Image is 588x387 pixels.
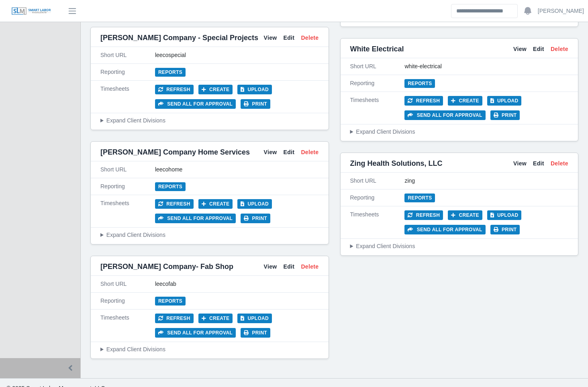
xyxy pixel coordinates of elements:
button: Send all for approval [404,225,485,234]
a: View [263,34,277,42]
a: View [263,263,277,271]
a: Delete [551,159,568,168]
button: Refresh [404,210,443,220]
button: Print [490,110,520,120]
button: Send all for approval [404,110,485,120]
summary: Expand Client Divisions [100,345,319,354]
button: Print [241,328,270,338]
div: Short URL [350,62,405,71]
summary: Expand Client Divisions [100,231,319,239]
div: Timesheets [100,85,155,109]
button: Print [241,214,270,223]
a: Edit [533,159,544,168]
div: Reporting [100,182,155,191]
a: View [513,159,527,168]
div: Timesheets [100,199,155,223]
a: Edit [284,34,295,42]
button: Create [198,314,233,323]
input: Search [451,4,518,18]
button: Upload [487,210,522,220]
a: Reports [404,193,435,202]
a: Delete [301,34,318,42]
a: Edit [284,263,295,271]
button: Refresh [404,96,443,106]
span: White Electrical [350,43,404,55]
div: Timesheets [100,314,155,338]
button: Send all for approval [155,328,236,338]
div: Short URL [350,177,405,185]
a: Edit [533,45,544,53]
div: Short URL [100,280,155,288]
button: Upload [237,85,272,94]
summary: Expand Client Divisions [350,128,569,136]
div: leecospecial [155,51,319,59]
div: Reporting [350,193,405,202]
button: Create [198,85,233,94]
span: Zing Health Solutions, LLC [350,158,443,169]
button: Create [198,199,233,209]
button: Print [241,99,270,109]
summary: Expand Client Divisions [100,116,319,125]
button: Refresh [155,314,194,323]
div: white-electrical [404,62,568,71]
button: Create [448,96,482,106]
a: View [263,148,277,157]
button: Upload [237,199,272,209]
summary: Expand Client Divisions [350,242,569,251]
a: Reports [155,68,186,77]
a: [PERSON_NAME] [538,7,584,15]
div: Timesheets [350,210,405,234]
span: [PERSON_NAME] Company- Fab Shop [100,261,233,272]
div: Reporting [100,68,155,76]
img: SLM Logo [11,7,51,16]
button: Send all for approval [155,214,236,223]
div: zing [404,177,568,185]
button: Refresh [155,85,194,94]
div: Short URL [100,165,155,174]
button: Refresh [155,199,194,209]
a: Reports [404,79,435,88]
div: leecofab [155,280,319,288]
a: Delete [301,263,318,271]
div: Reporting [350,79,405,88]
div: Timesheets [350,96,405,120]
a: Delete [301,148,318,157]
button: Upload [487,96,522,106]
a: Edit [284,148,295,157]
div: Reporting [100,297,155,305]
span: [PERSON_NAME] Company Home Services [100,147,250,158]
button: Upload [237,314,272,323]
button: Send all for approval [155,99,236,109]
button: Create [448,210,482,220]
div: leecohome [155,165,319,174]
a: View [513,45,527,53]
button: Print [490,225,520,234]
a: Delete [551,45,568,53]
div: Short URL [100,51,155,59]
a: Reports [155,182,186,191]
a: Reports [155,297,186,306]
span: [PERSON_NAME] Company - Special Projects [100,32,258,43]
